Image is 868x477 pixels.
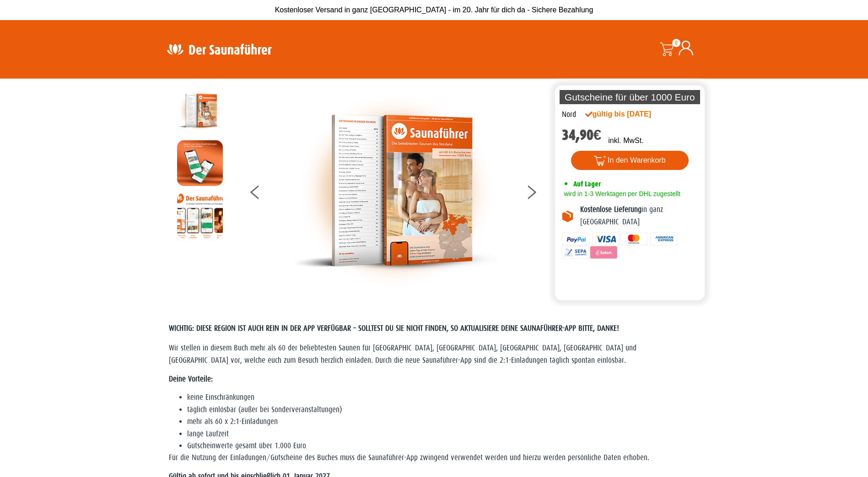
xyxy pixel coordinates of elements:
[187,416,700,428] li: mehr als 60 x 2:1-Einladungen
[580,205,642,214] b: Kostenlose Lieferung
[672,39,680,47] span: 0
[580,204,698,228] p: in ganz [GEOGRAPHIC_DATA]
[293,88,499,293] img: der-saunafuehrer-2025-nord
[169,375,213,383] strong: Deine Vorteile:
[169,452,700,464] p: Für die Nutzung der Einladungen/Gutscheine des Buches muss die Saunaführer-App zwingend verwendet...
[562,109,576,121] div: Nord
[562,190,680,197] span: wird in 1-3 Werktagen per DHL zugestellt
[585,109,671,120] div: gültig bis [DATE]
[187,404,700,416] li: täglich einlösbar (außer bei Sonderveranstaltungen)
[608,135,643,146] p: inkl. MwSt.
[573,180,601,188] span: Auf Lager
[177,193,223,238] img: Anleitung7tn
[560,90,701,104] p: Gutscheine für über 1000 Euro
[169,344,636,364] span: Wir stellen in diesem Buch mehr als 60 der beliebtesten Saunen für [GEOGRAPHIC_DATA], [GEOGRAPHIC...
[571,151,689,170] button: In den Warenkorb
[593,127,602,143] span: €
[177,140,223,186] img: MOCKUP-iPhone_regional
[562,127,602,143] bdi: 34,90
[177,88,223,133] img: der-saunafuehrer-2025-nord
[187,440,700,452] li: Gutscheinwerte gesamt über 1.000 Euro
[169,324,619,333] span: WICHTIG: DIESE REGION IST AUCH REIN IN DER APP VERFÜGBAR – SOLLTEST DU SIE NICHT FINDEN, SO AKTUA...
[187,428,700,440] li: lange Laufzeit
[187,392,700,403] li: keine Einschränkungen
[275,6,593,14] span: Kostenloser Versand in ganz [GEOGRAPHIC_DATA] - im 20. Jahr für dich da - Sichere Bezahlung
